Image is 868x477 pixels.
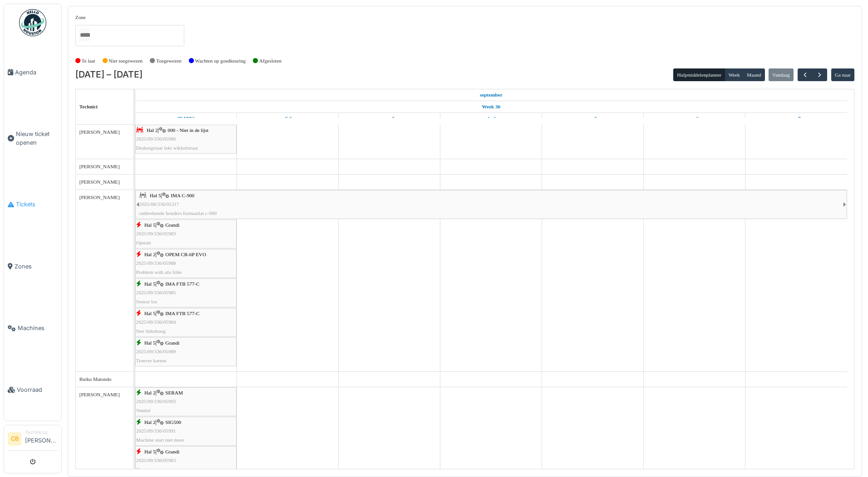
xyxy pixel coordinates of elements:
[144,311,156,316] span: Hal 5
[136,231,176,236] span: 2025/09/336/05983
[165,281,199,287] span: IMA FTB 577-C
[108,57,143,65] label: Niet toegewezen
[725,68,744,81] button: Week
[136,448,236,474] div: |
[743,68,765,81] button: Maand
[79,104,98,109] span: Technici
[798,68,813,82] button: Vorige
[136,250,236,277] div: |
[4,41,61,103] a: Agenda
[175,113,197,124] a: 1 september 2025
[144,419,156,425] span: Hal 2
[479,101,503,112] a: Week 36
[136,399,176,404] span: 2025/09/336/05993
[165,419,181,425] span: SIG500
[136,328,166,334] span: Ster linkshoog
[136,299,157,304] span: Sensor los
[139,201,179,207] span: 2025/08/336/05317
[144,222,156,228] span: Hal 5
[4,235,61,297] a: Zones
[165,449,179,454] span: Grandi
[75,14,86,21] label: Zone
[19,9,46,36] img: Badge_color-CXgf-gQk.svg
[688,113,701,124] a: 6 september 2025
[79,376,112,382] span: Buiku Matondo
[150,193,161,198] span: Hal 5
[136,240,151,245] span: Opstart
[168,127,208,133] span: 000 - Niet in de lijst
[4,297,61,359] a: Machines
[136,309,236,336] div: |
[136,260,176,266] span: 2025/09/336/05988
[136,339,236,365] div: |
[4,359,61,421] a: Voorraad
[79,195,120,200] span: [PERSON_NAME]
[136,269,182,275] span: Problem with alu folie
[79,179,120,185] span: [PERSON_NAME]
[136,290,176,295] span: 2025/09/336/05985
[136,126,236,152] div: |
[136,221,236,247] div: |
[478,89,505,101] a: 1 september 2025
[673,68,725,81] button: Hulpmiddelenplanner
[136,358,166,363] span: Troever karton
[136,408,151,413] span: Ventiel
[136,418,236,444] div: |
[4,103,61,174] a: Nieuw ticket openen
[382,113,397,124] a: 3 september 2025
[75,69,143,80] h2: [DATE] – [DATE]
[144,340,156,346] span: Hal 5
[144,449,156,454] span: Hal 5
[259,57,281,65] label: Afgesloten
[15,68,58,77] span: Agenda
[156,57,182,65] label: Toegewezen
[16,130,58,147] span: Nieuw ticket openen
[812,68,827,82] button: Volgende
[165,340,179,346] span: Grandi
[25,429,58,448] li: [PERSON_NAME]
[136,428,176,433] span: 2025/09/336/05991
[195,57,246,65] label: Wachten op goedkeuring
[25,429,58,436] div: Technicus
[4,174,61,235] a: Tickets
[484,113,498,124] a: 4 september 2025
[165,252,206,257] span: OPEM CR-6P EVO
[165,390,183,395] span: SERAM
[586,113,599,124] a: 5 september 2025
[8,432,21,446] li: CB
[16,200,58,209] span: Tickets
[144,252,156,257] span: Hal 2
[831,68,855,81] button: Ga naar
[171,193,194,198] span: IMA C-900
[165,311,199,316] span: IMA FTB 577-C
[136,437,184,443] span: Machine start niet meer
[790,113,803,124] a: 7 september 2025
[136,458,176,463] span: 2025/09/336/05983
[139,191,843,218] div: |
[136,467,151,472] span: Opstart
[165,222,179,228] span: Grandi
[136,349,176,354] span: 2025/09/336/05989
[79,164,120,169] span: [PERSON_NAME]
[8,429,58,451] a: CB Technicus[PERSON_NAME]
[79,392,120,397] span: [PERSON_NAME]
[15,262,58,271] span: Zones
[769,68,794,81] button: Vandaag
[79,29,90,42] input: Alles
[144,281,156,287] span: Hal 5
[136,319,176,325] span: 2025/09/336/05984
[79,129,120,135] span: [PERSON_NAME]
[144,390,156,395] span: Hal 2
[82,57,95,65] label: Te laat
[281,113,294,124] a: 2 september 2025
[18,324,58,332] span: Machines
[136,136,176,141] span: 2025/09/336/05980
[17,385,58,394] span: Voorraad
[136,145,198,151] span: Drukregelaar lekt wikkelstraat
[136,280,236,306] div: |
[139,210,217,216] span: ontbrekende houders formaatlat c-900
[147,127,158,133] span: Hal 2
[136,389,236,415] div: |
